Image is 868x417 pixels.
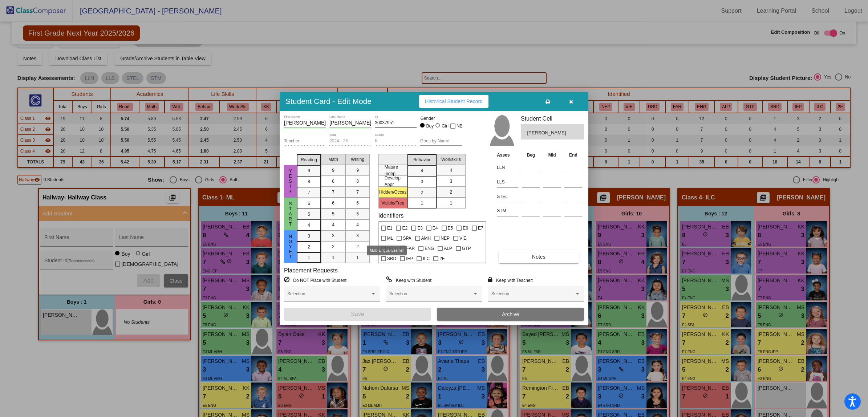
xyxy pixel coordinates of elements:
input: grade [375,139,417,144]
input: assessment [497,205,518,216]
button: Archive [437,308,584,321]
span: 6 [332,200,334,206]
span: Start [287,201,294,227]
span: Workskills [441,156,461,163]
span: Reading [301,157,317,163]
span: ENG [425,244,434,253]
button: Notes [499,250,579,263]
span: Archive [502,311,519,317]
span: 2E [439,254,445,263]
label: = Keep with Student: [386,276,433,284]
span: 7 [332,189,334,195]
span: 2 [332,243,334,250]
span: 4 [308,222,310,228]
label: Identifiers [378,212,403,219]
span: 4 [421,167,423,174]
span: 2 [356,243,359,250]
span: 7 [308,189,310,196]
span: 2 [308,244,310,250]
span: 5 [332,211,334,217]
span: SRD [387,254,396,263]
input: teacher [284,139,326,144]
span: Math [328,156,338,163]
span: 1 [421,200,423,206]
span: NEP [441,234,450,243]
input: assessment [497,191,518,202]
span: E2 [402,224,407,232]
span: 5 [308,211,310,218]
span: FAR [406,244,415,253]
span: 9 [308,167,310,174]
span: 1 [450,200,452,206]
span: Behavior [413,157,430,163]
div: Girl [441,123,449,129]
span: Save [351,311,364,317]
span: URD [387,244,397,253]
span: E5 [448,224,453,232]
span: SPA [403,234,411,243]
span: 8 [332,178,334,185]
label: = Keep with Teacher: [488,276,533,284]
span: 2 [421,189,423,196]
label: = Do NOT Place with Student: [284,276,348,284]
span: 4 [356,222,359,228]
h3: Student Cell [521,115,584,122]
span: 6 [356,200,359,206]
span: 5 [356,211,359,217]
span: ILC [423,254,430,263]
span: E1 [387,224,393,232]
span: yes!+ [287,169,294,194]
span: Historical Student Record [425,98,483,104]
button: Historical Student Record [419,95,488,108]
th: End [563,151,584,159]
span: noYET [287,234,294,259]
span: E4 [433,224,438,232]
span: ALP [444,244,452,253]
input: year [329,139,371,144]
span: ML [387,234,393,243]
span: 3 [356,232,359,239]
span: 8 [308,178,310,185]
div: Boy [426,123,434,129]
mat-label: Gender [420,115,462,122]
span: 3 [450,178,452,185]
span: 1 [308,254,310,261]
span: 3 [421,178,423,185]
span: 1 [356,254,359,261]
input: assessment [497,162,518,173]
span: 3 [308,233,310,239]
h3: Student Card - Edit Mode [285,97,372,106]
span: 1 [332,254,334,261]
span: 4 [450,167,452,174]
span: E3 [417,224,423,232]
span: 6 [308,200,310,207]
span: Writing [351,156,364,163]
span: VIE [459,234,466,243]
span: 4 [332,222,334,228]
span: IEP [406,254,413,263]
span: AMH [421,234,431,243]
span: 9 [332,167,334,174]
input: goes by name [420,139,462,144]
span: GTP [462,244,471,253]
span: [PERSON_NAME] [527,129,567,137]
span: NB [457,122,463,130]
input: assessment [497,177,518,187]
span: 8 [356,178,359,185]
span: E7 [478,224,483,232]
span: 7 [356,189,359,195]
th: Mid [542,151,563,159]
span: 2 [450,189,452,195]
span: Notes [532,254,545,260]
span: 9 [356,167,359,174]
th: Asses [495,151,520,159]
span: E6 [463,224,468,232]
input: Enter ID [375,121,417,126]
label: Placement Requests [284,267,338,274]
button: Save [284,308,431,321]
th: Beg [520,151,542,159]
span: 3 [332,232,334,239]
